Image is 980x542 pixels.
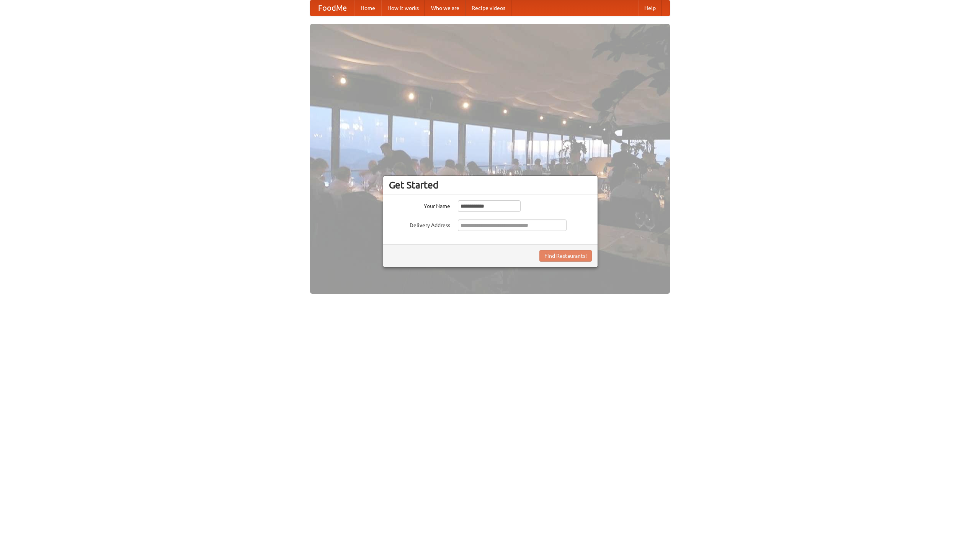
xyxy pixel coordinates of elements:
a: Home [354,0,381,16]
a: Who we are [425,0,465,16]
a: Help [638,0,662,16]
a: Recipe videos [465,0,511,16]
label: Your Name [389,200,450,210]
a: How it works [381,0,425,16]
a: FoodMe [310,0,354,16]
h3: Get Started [389,179,592,191]
label: Delivery Address [389,219,450,229]
button: Find Restaurants! [539,250,592,262]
